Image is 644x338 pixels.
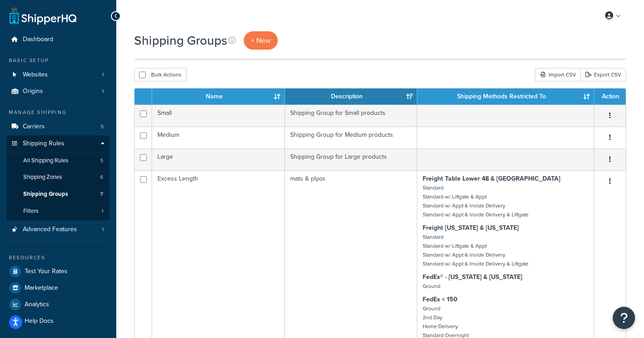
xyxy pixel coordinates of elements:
[25,317,54,325] span: Help Docs
[23,190,68,198] span: Shipping Groups
[423,174,560,183] strong: Freight Table Lower 48 & [GEOGRAPHIC_DATA]
[7,152,110,169] li: All Shipping Rules
[7,135,110,220] li: Shipping Rules
[594,89,626,105] th: Action
[7,186,110,203] li: Shipping Groups
[423,295,458,304] strong: FedEx < 150
[423,282,441,290] small: Ground
[23,36,53,43] span: Dashboard
[7,135,110,152] a: Shipping Rules
[23,157,68,165] span: All Shipping Rules
[7,221,110,238] li: Advanced Features
[7,83,110,100] a: Origins 1
[23,88,43,95] span: Origins
[102,88,104,95] span: 1
[7,254,110,262] div: Resources
[23,140,64,148] span: Shipping Rules
[423,223,519,232] strong: Freight [US_STATE] & [US_STATE]
[7,186,110,203] a: Shipping Groups 7
[23,71,48,79] span: Websites
[7,169,110,186] li: Shipping Zones
[100,173,103,181] span: 6
[134,68,186,81] button: Bulk Actions
[423,272,522,282] strong: FedEx® - [US_STATE] & [US_STATE]
[244,31,278,50] a: + New
[152,148,285,170] td: Large
[580,68,626,81] a: Export CSV
[7,118,110,135] a: Carriers 5
[152,105,285,127] td: Small
[23,173,62,181] span: Shipping Zones
[285,127,418,148] td: Shipping Group for Medium products
[152,127,285,148] td: Medium
[7,203,110,220] li: Filters
[251,35,271,46] span: + New
[134,32,227,49] h1: Shipping Groups
[102,207,103,215] span: 1
[613,307,635,329] button: Open Resource Center
[535,68,580,81] div: Import CSV
[285,148,418,170] td: Shipping Group for Large products
[285,89,418,105] th: Description: activate to sort column ascending
[23,226,77,233] span: Advanced Features
[423,233,529,268] small: Standard Standard w/ Liftgate & Appt Standard w/ Appt & Inside Delivery Standard w/ Appt & Inside...
[7,109,110,116] div: Manage Shipping
[25,268,68,275] span: Test Your Rates
[25,284,58,292] span: Marketplace
[7,280,110,296] a: Marketplace
[23,207,38,215] span: Filters
[7,152,110,169] a: All Shipping Rules 5
[7,313,110,329] a: Help Docs
[7,57,110,64] div: Basic Setup
[7,296,110,313] a: Analytics
[7,203,110,220] a: Filters 1
[100,157,103,165] span: 5
[23,123,45,131] span: Carriers
[7,67,110,83] li: Websites
[101,123,104,131] span: 5
[7,221,110,238] a: Advanced Features 1
[7,118,110,135] li: Carriers
[417,89,594,105] th: Shipping Methods Restricted To: activate to sort column ascending
[7,169,110,186] a: Shipping Zones 6
[100,190,103,198] span: 7
[102,226,104,233] span: 1
[7,31,110,48] a: Dashboard
[7,83,110,100] li: Origins
[285,105,418,127] td: Shipping Group for Small products
[25,301,49,308] span: Analytics
[7,263,110,279] a: Test Your Rates
[423,184,529,219] small: Standard Standard w/ Liftgate & Appt Standard w/ Appt & Inside Delivery Standard w/ Appt & Inside...
[152,89,285,105] th: Name: activate to sort column ascending
[102,71,104,79] span: 1
[7,67,110,83] a: Websites 1
[9,7,76,25] a: ShipperHQ Home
